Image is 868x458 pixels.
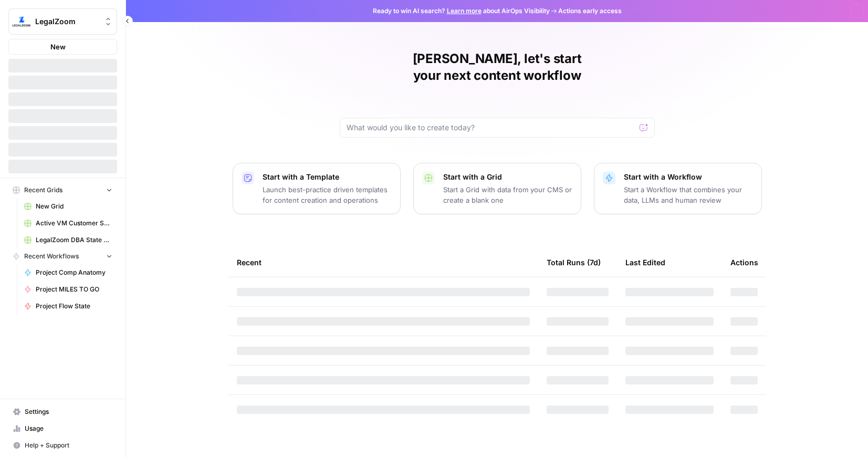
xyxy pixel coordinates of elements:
p: Launch best-practice driven templates for content creation and operations [263,184,392,205]
button: Workspace: LegalZoom [8,8,117,35]
a: New Grid [19,198,117,215]
button: New [8,39,117,55]
a: Usage [8,420,117,437]
span: New Grid [36,202,112,211]
p: Start with a Grid [443,172,572,182]
input: What would you like to create today? [347,122,635,133]
a: LegalZoom DBA State Articles [19,232,117,248]
span: Active VM Customer Sorting [36,218,112,228]
span: LegalZoom DBA State Articles [36,235,112,245]
span: Project Comp Anatomy [36,268,112,277]
a: Settings [8,403,117,420]
button: Recent Workflows [8,248,117,264]
p: Start a Workflow that combines your data, LLMs and human review [624,184,753,205]
button: Start with a TemplateLaunch best-practice driven templates for content creation and operations [233,163,401,214]
div: Actions [730,248,758,277]
span: Actions early access [558,6,622,16]
img: LegalZoom Logo [12,12,31,31]
a: Project Comp Anatomy [19,264,117,281]
div: Recent [237,248,530,277]
button: Recent Grids [8,182,117,198]
span: Project MILES TO GO [36,285,112,294]
button: Start with a WorkflowStart a Workflow that combines your data, LLMs and human review [594,163,762,214]
span: Settings [25,407,112,417]
p: Start a Grid with data from your CMS or create a blank one [443,184,572,205]
div: Last Edited [625,248,665,277]
a: Project Flow State [19,298,117,315]
span: Ready to win AI search? about AirOps Visibility [373,6,550,16]
span: Usage [25,424,112,433]
span: Project Flow State [36,301,112,311]
h1: [PERSON_NAME], let's start your next content workflow [340,50,655,84]
button: Start with a GridStart a Grid with data from your CMS or create a blank one [413,163,581,214]
p: Start with a Template [263,172,392,182]
p: Start with a Workflow [624,172,753,182]
a: Project MILES TO GO [19,281,117,298]
span: Recent Grids [24,185,62,195]
span: New [50,41,66,52]
a: Learn more [447,7,482,15]
span: LegalZoom [35,16,99,27]
span: Help + Support [25,441,112,450]
button: Help + Support [8,437,117,454]
div: Total Runs (7d) [547,248,601,277]
a: Active VM Customer Sorting [19,215,117,232]
span: Recent Workflows [24,252,79,261]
